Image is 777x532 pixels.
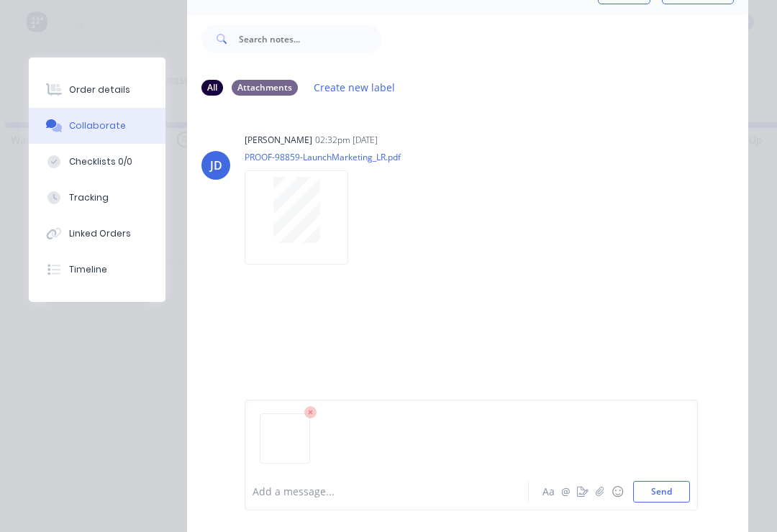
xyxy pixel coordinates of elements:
div: Attachments [232,80,298,96]
button: Aa [540,483,557,500]
button: Checklists 0/0 [29,144,165,180]
button: Create new label [306,78,403,97]
button: Linked Orders [29,216,165,252]
input: Search notes... [239,24,381,53]
button: Tracking [29,180,165,216]
div: Timeline [69,263,107,276]
div: [PERSON_NAME] [245,134,312,147]
div: Tracking [69,191,109,204]
div: JD [210,157,222,174]
button: Collaborate [29,108,165,144]
p: PROOF-98859-LaunchMarketing_LR.pdf [245,151,401,163]
button: Timeline [29,252,165,288]
button: Order details [29,72,165,108]
button: Send [633,481,690,503]
button: @ [557,483,574,500]
div: Order details [69,83,130,96]
div: Checklists 0/0 [69,155,132,168]
div: All [201,80,223,96]
div: Linked Orders [69,227,131,240]
button: ☺ [609,483,626,500]
div: 02:32pm [DATE] [315,134,378,147]
div: Collaborate [69,119,126,132]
